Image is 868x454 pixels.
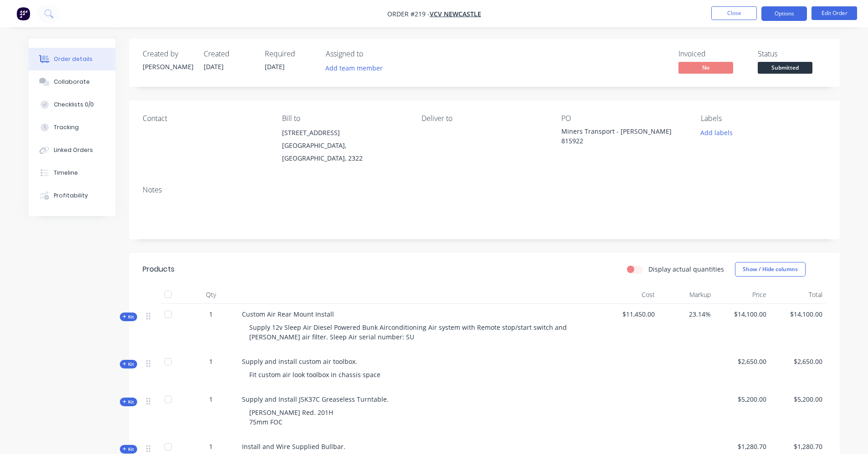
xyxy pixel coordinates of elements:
button: Collaborate [29,71,115,93]
span: 1 [209,442,213,451]
span: Supply and install custom air toolbox. [242,357,357,366]
button: Add team member [320,62,387,74]
div: Kit [120,445,137,454]
span: [DATE] [265,62,285,71]
span: Fit custom air look toolbox in chassis space [249,370,380,379]
button: Linked Orders [29,139,115,161]
div: Qty [184,286,238,304]
button: Add labels [696,126,738,139]
button: Submitted [758,62,812,76]
div: Price [714,286,770,304]
button: Show / Hide columns [735,262,806,277]
button: Timeline [29,161,115,184]
button: Profitability [29,184,115,207]
button: Add team member [326,62,388,74]
img: Factory [16,7,30,20]
span: [DATE] [204,62,224,71]
div: [PERSON_NAME] [143,62,193,71]
div: Status [758,50,826,58]
div: [STREET_ADDRESS] [282,126,407,139]
div: Invoiced [678,50,747,58]
button: Tracking [29,116,115,139]
div: Profitability [54,192,88,200]
span: $14,100.00 [774,309,822,319]
div: Checklists 0/0 [54,101,94,109]
div: Assigned to [326,50,417,58]
span: $11,450.00 [606,309,655,319]
span: [PERSON_NAME] Red. 201H 75mm FOC [249,408,333,426]
span: $5,200.00 [718,394,767,404]
span: 1 [209,394,213,404]
span: Submitted [758,62,812,73]
div: Kit [120,313,137,321]
button: Close [711,6,757,20]
span: Order #219 - [387,10,430,18]
div: Labels [701,114,826,123]
div: Linked Orders [54,146,93,154]
label: Display actual quantities [648,264,724,274]
div: Created by [143,50,193,58]
div: Required [265,50,315,58]
div: Markup [658,286,714,304]
div: [GEOGRAPHIC_DATA], [GEOGRAPHIC_DATA], 2322 [282,139,407,165]
div: Order details [54,55,92,63]
div: Tracking [54,123,79,131]
div: Kit [120,398,137,406]
span: $1,280.70 [718,442,767,451]
span: $1,280.70 [774,442,822,451]
span: $2,650.00 [718,357,767,366]
button: Checklists 0/0 [29,93,115,116]
div: Created [204,50,254,58]
div: Miners Transport - [PERSON_NAME] 815922 [561,126,675,146]
span: Kit [123,361,134,368]
span: Custom Air Rear Mount Install [242,310,334,318]
button: Edit Order [812,6,857,20]
div: Deliver to [421,114,546,123]
div: Cost [603,286,659,304]
div: [STREET_ADDRESS][GEOGRAPHIC_DATA], [GEOGRAPHIC_DATA], 2322 [282,126,407,165]
button: Order details [29,48,115,71]
button: Options [761,6,807,21]
span: Supply and Install JSK37C Greaseless Turntable. [242,395,389,404]
div: PO [561,114,686,123]
span: $2,650.00 [774,357,822,366]
span: 23.14% [662,309,711,319]
span: No [678,62,733,73]
div: Total [770,286,826,304]
div: Notes [143,186,826,194]
div: Contact [143,114,267,123]
div: Products [143,264,175,275]
div: Collaborate [54,78,90,86]
span: $5,200.00 [774,394,822,404]
span: Install and Wire Supplied Bullbar. [242,442,345,451]
span: Supply 12v Sleep Air Diesel Powered Bunk Airconditioning Air system with Remote stop/start switch... [249,323,569,341]
span: Kit [123,313,134,320]
span: 1 [209,309,213,319]
span: Kit [123,446,134,453]
div: Kit [120,360,137,368]
span: Kit [123,399,134,405]
a: VCV Newcastle [430,10,481,18]
span: $14,100.00 [718,309,767,319]
div: Bill to [282,114,407,123]
span: 1 [209,357,213,366]
div: Timeline [54,169,78,177]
